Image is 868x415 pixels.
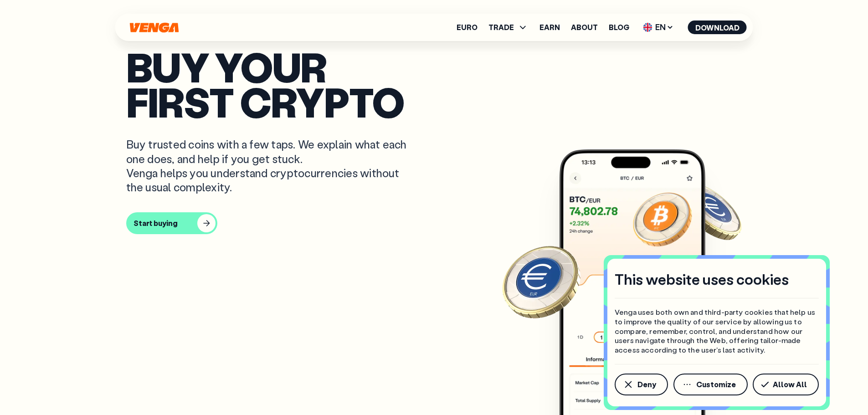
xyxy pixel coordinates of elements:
[488,22,529,33] span: TRADE
[643,23,652,32] img: flag-uk
[673,374,748,395] button: Customize
[539,24,560,31] a: Earn
[696,381,736,388] span: Customize
[126,212,742,234] a: Start buying
[126,137,414,194] p: Buy trusted coins with a few taps. We explain what each one does, and help if you get stuck. Veng...
[129,22,180,33] svg: Home
[640,20,677,35] span: EN
[488,24,514,31] span: TRADE
[126,49,742,119] p: Buy your first crypto
[615,374,668,395] button: Deny
[126,212,217,234] button: Start buying
[571,24,598,31] a: About
[609,24,629,31] a: Blog
[773,381,807,388] span: Allow All
[500,241,582,323] img: EURO coin
[615,307,819,355] p: Venga uses both own and third-party cookies that help us to improve the quality of our service by...
[457,24,478,31] a: Euro
[753,374,819,395] button: Allow All
[615,270,789,289] h4: This website uses cookies
[678,179,744,245] img: EURO coin
[688,20,747,34] button: Download
[637,381,656,388] span: Deny
[134,219,178,228] div: Start buying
